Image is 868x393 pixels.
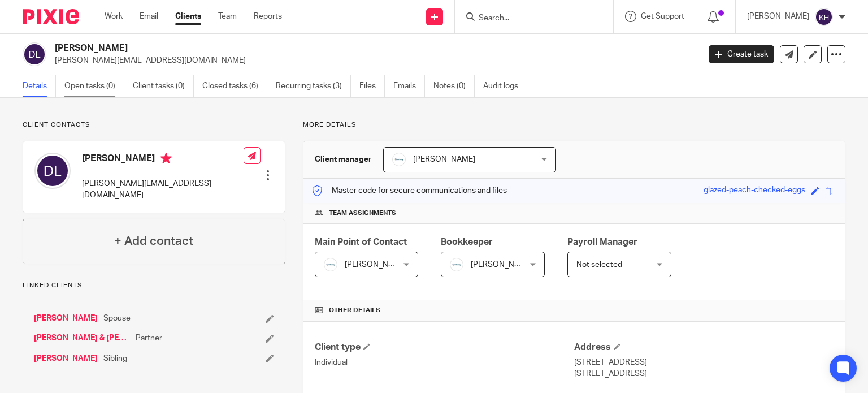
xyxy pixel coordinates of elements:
a: Reports [254,11,282,22]
a: Work [105,11,123,22]
p: Master code for secure communications and files [312,185,507,196]
img: Infinity%20Logo%20with%20Whitespace%20.png [324,258,337,271]
h3: Client manager [315,154,372,165]
a: Emails [393,75,425,97]
p: Client contacts [23,120,285,129]
span: Team assignments [329,209,396,218]
a: Email [140,11,158,22]
span: Bookkeeper [441,237,493,247]
span: Spouse [103,313,131,324]
p: Linked clients [23,281,285,290]
p: More details [303,120,845,129]
a: [PERSON_NAME] [34,353,98,364]
span: [PERSON_NAME] [471,261,533,269]
a: Team [218,11,237,22]
img: Infinity%20Logo%20with%20Whitespace%20.png [392,153,406,166]
img: svg%3E [34,153,71,189]
a: Notes (0) [433,75,475,97]
p: [PERSON_NAME][EMAIL_ADDRESS][DOMAIN_NAME] [55,55,692,66]
span: Main Point of Contact [315,237,407,247]
p: [STREET_ADDRESS] [574,357,834,368]
img: svg%3E [23,42,46,66]
div: glazed-peach-checked-eggs [704,184,805,197]
i: Primary [160,153,172,164]
img: Infinity%20Logo%20with%20Whitespace%20.png [450,258,463,271]
span: Payroll Manager [567,237,637,247]
a: Create task [709,45,774,63]
span: Get Support [641,12,684,20]
a: Details [23,75,56,97]
p: [PERSON_NAME] [747,11,809,22]
span: Partner [136,332,162,344]
span: Not selected [576,261,622,269]
a: Client tasks (0) [133,75,194,97]
p: [STREET_ADDRESS] [574,368,834,379]
span: Other details [329,306,380,315]
p: Individual [315,357,574,368]
input: Search [478,14,579,24]
a: [PERSON_NAME] [34,313,98,324]
a: Audit logs [483,75,527,97]
h4: Address [574,342,834,353]
a: Recurring tasks (3) [276,75,351,97]
h4: [PERSON_NAME] [82,153,244,167]
a: Files [359,75,385,97]
img: Pixie [23,9,79,24]
a: [PERSON_NAME] & [PERSON_NAME] T/A [PERSON_NAME] Lower Window Cleaning [34,332,130,344]
span: [PERSON_NAME] [345,261,407,269]
a: Closed tasks (6) [202,75,267,97]
h4: Client type [315,342,574,353]
a: Clients [175,11,201,22]
span: Sibling [103,353,127,364]
a: Open tasks (0) [64,75,124,97]
p: [PERSON_NAME][EMAIL_ADDRESS][DOMAIN_NAME] [82,178,244,201]
h4: + Add contact [114,232,193,250]
img: svg%3E [815,8,833,26]
h2: [PERSON_NAME] [55,42,565,54]
span: [PERSON_NAME] [413,156,475,163]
